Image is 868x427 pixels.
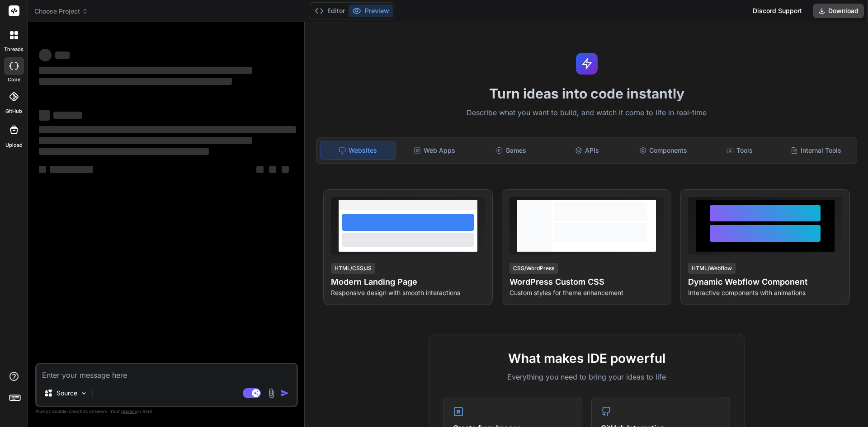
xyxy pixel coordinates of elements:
div: Games [474,141,548,160]
p: Interactive components with animations [688,288,842,297]
h4: WordPress Custom CSS [509,276,664,288]
span: ‌ [282,166,289,173]
span: privacy [121,408,137,414]
div: APIs [550,141,624,160]
button: Preview [349,5,393,17]
div: Tools [703,141,777,160]
div: Websites [320,141,396,160]
span: ‌ [39,126,296,133]
span: ‌ [39,67,252,74]
span: ‌ [55,52,70,59]
h1: Turn ideas into code instantly [311,85,863,102]
button: Editor [311,5,349,17]
h4: Modern Landing Page [331,276,485,288]
div: Web Apps [397,141,472,160]
p: Describe what you want to build, and watch it come to life in real-time [311,107,863,119]
label: code [8,76,20,84]
h4: Dynamic Webflow Component [688,276,842,288]
label: Upload [5,141,23,149]
span: ‌ [39,137,252,144]
div: Internal Tools [778,141,853,160]
button: Download [813,4,864,18]
span: ‌ [53,112,82,119]
div: HTML/CSS/JS [331,263,375,274]
label: GitHub [5,108,22,115]
p: Always double-check its answers. Your in Bind [35,407,298,416]
div: Components [626,141,701,160]
img: icon [280,389,289,398]
p: Responsive design with smooth interactions [331,288,485,297]
p: Custom styles for theme enhancement [509,288,664,297]
div: CSS/WordPress [509,263,558,274]
div: Discord Support [747,4,807,18]
div: HTML/Webflow [688,263,736,274]
span: ‌ [39,49,52,61]
span: ‌ [256,166,264,173]
p: Source [57,389,77,398]
h2: What makes IDE powerful [443,349,730,368]
span: ‌ [39,166,46,173]
span: ‌ [39,110,50,121]
img: attachment [266,388,277,399]
span: ‌ [269,166,276,173]
span: ‌ [39,148,209,155]
span: ‌ [39,78,232,85]
span: Choose Project [34,7,88,16]
p: Everything you need to bring your ideas to life [443,371,730,382]
span: ‌ [50,166,93,173]
label: threads [4,46,24,53]
img: Pick Models [80,389,88,397]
